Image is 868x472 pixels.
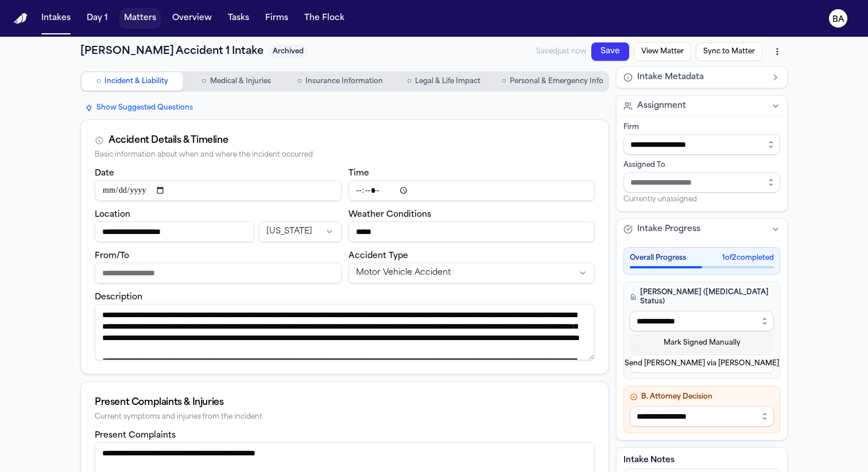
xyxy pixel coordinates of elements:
[300,8,349,29] button: The Flock
[630,392,774,401] h4: B. Attorney Decision
[415,77,480,86] span: Legal & Life Impact
[95,210,130,219] label: Location
[630,253,686,263] span: Overall Progress
[497,72,608,91] button: Go to Personal & Emergency Info
[108,134,228,147] div: Accident Details & Timeline
[722,253,774,263] span: 1 of 2 completed
[630,334,774,352] button: Mark Signed Manually
[630,288,774,306] h4: [PERSON_NAME] ([MEDICAL_DATA] Status)
[223,8,254,29] button: Tasks
[623,123,780,132] div: Firm
[630,354,774,373] button: Send [PERSON_NAME] via [PERSON_NAME]
[623,161,780,170] div: Assigned To
[82,8,113,29] button: Day 1
[210,77,271,86] span: Medical & Injuries
[82,72,183,91] button: Go to Incident & Liability
[95,293,142,302] label: Description
[259,221,341,242] button: Incident state
[623,134,780,155] input: Select firm
[348,252,408,260] label: Accident Type
[96,76,101,87] span: ○
[104,77,168,86] span: Incident & Liability
[168,8,216,29] button: Overview
[297,76,301,87] span: ○
[95,431,176,440] label: Present Complaints
[119,8,161,29] button: Matters
[14,13,28,24] a: Home
[95,413,595,422] div: Current symptoms and injuries from the incident
[95,221,254,242] input: Incident location
[617,219,787,240] button: Intake Progress
[623,195,697,204] span: Currently unassigned
[502,76,506,87] span: ○
[637,224,700,235] span: Intake Progress
[407,76,412,87] span: ○
[305,77,383,86] span: Insurance Information
[268,28,309,45] span: Archived
[95,180,342,201] input: Incident date
[185,72,287,91] button: Go to Medical & Injuries
[623,172,780,193] input: Assign to staff member
[348,210,431,219] label: Weather Conditions
[637,72,704,83] span: Intake Metadata
[95,263,342,283] input: From/To destination
[348,180,595,201] input: Incident time
[289,72,391,91] button: Go to Insurance Information
[95,396,595,409] div: Present Complaints & Injuries
[535,58,586,72] span: Saved just now
[510,77,603,86] span: Personal & Emergency Info
[590,59,629,81] button: Save
[80,101,197,115] button: Show Suggested Questions
[95,169,114,178] label: Date
[95,252,129,260] label: From/To
[201,76,206,87] span: ○
[348,221,595,242] input: Weather conditions
[623,455,780,466] label: Intake Notes
[637,100,686,112] span: Assignment
[393,72,495,91] button: Go to Legal & Life Impact
[95,151,595,159] div: Basic information about when and where the incident occurred
[14,13,28,24] img: Finch Logo
[617,67,787,88] button: Intake Metadata
[37,8,75,29] button: Intakes
[617,96,787,116] button: Assignment
[348,169,369,178] label: Time
[261,8,293,29] button: Firms
[95,304,595,360] textarea: Incident description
